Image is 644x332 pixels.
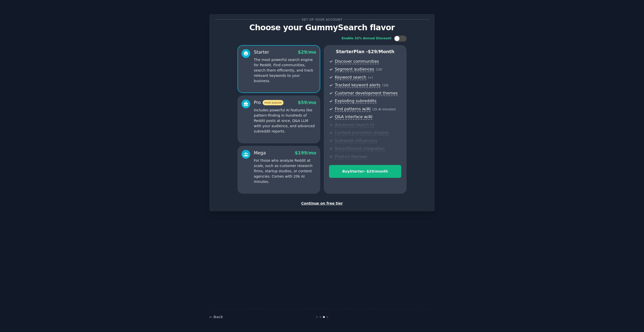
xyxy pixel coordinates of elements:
[254,49,269,55] div: Starter
[329,169,401,174] div: Buy Starter - $ 29 /month
[376,68,382,71] span: ( 10 )
[215,23,429,32] p: Choose your GummySearch flavor
[382,84,388,87] span: ( 10 )
[254,99,284,106] div: Pro
[368,76,373,79] span: ( ∞ )
[295,150,316,155] span: $ 199 /mo
[254,57,316,84] p: The most powerful search engine for Reddit. Find communities, search them efficiently, and track ...
[254,108,316,134] p: Includes powerful AI features like pattern-finding in hundreds of Reddit posts at once, Q&A LLM w...
[335,67,374,72] span: Segment audiences
[372,108,396,111] span: ( 2k AI minutes )
[329,49,401,55] p: Starter Plan -
[335,138,377,144] span: Subreddit influencers
[263,100,284,105] span: most popular
[335,91,398,96] span: Customer development themes
[215,201,429,206] div: Continue on free tier
[254,150,266,156] div: Mega
[301,17,343,22] span: Set up your account
[335,107,371,112] span: Find patterns w/AI
[209,315,223,319] a: ← Back
[335,59,379,64] span: Discover communities
[335,75,366,80] span: Keyword search
[335,154,367,159] span: Product Reviews
[335,98,376,104] span: Exploding subreddits
[298,50,316,55] span: $ 29 /mo
[342,36,391,41] div: Enable 33% Annual Discount
[335,130,389,136] span: Content promotion insights
[335,114,372,120] span: Q&A interface w/AI
[335,122,374,128] span: Advanced search UI
[335,83,380,88] span: Tracked keyword alerts
[335,146,385,151] span: Slack/Discord integration
[254,158,316,184] p: For those who analyze Reddit at scale, such as customer research firms, startup studios, or conte...
[298,100,316,105] span: $ 59 /mo
[329,165,401,178] button: BuyStarter- $29/month
[368,49,394,54] span: $ 29 /month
